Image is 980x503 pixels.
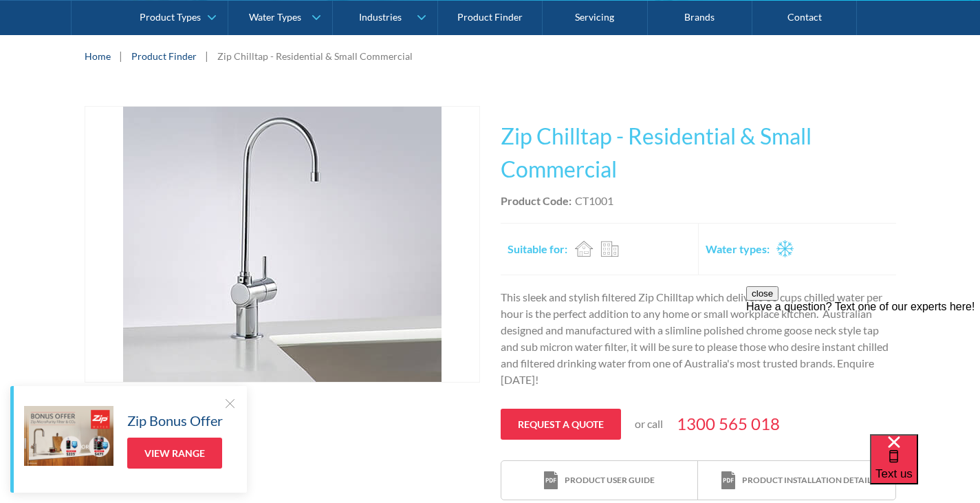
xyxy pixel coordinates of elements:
[501,120,896,186] h1: Zip Chilltap - Residential & Small Commercial
[501,461,698,500] a: print iconProduct user guide
[127,438,222,469] a: View Range
[123,107,442,382] img: Zip Chilltap - Residential & Small Commercial
[204,47,210,64] div: |
[508,241,567,257] h2: Suitable for:
[706,241,770,257] h2: Water types:
[870,434,980,503] iframe: podium webchat widget bubble
[85,106,480,383] a: open lightbox
[85,49,111,63] a: Home
[565,474,655,486] div: Product user guide
[501,409,621,440] a: Request a quote
[501,289,896,388] p: This sleek and stylish filtered Zip Chilltap which delivers 60 cups chilled water per hour is the...
[635,416,663,432] p: or call
[575,193,613,209] div: CT1001
[249,11,301,23] div: Water Types
[24,406,113,466] img: Zip Bonus Offer
[359,11,402,23] div: Industries
[501,194,571,207] strong: Product Code:
[127,410,223,431] h5: Zip Bonus Offer
[746,286,980,451] iframe: podium webchat widget prompt
[544,471,558,490] img: print icon
[742,474,871,486] div: Product installation detail
[217,49,413,63] div: Zip Chilltap - Residential & Small Commercial
[698,461,895,500] a: print iconProduct installation detail
[721,471,735,490] img: print icon
[140,11,201,23] div: Product Types
[131,49,197,63] a: Product Finder
[677,411,780,436] a: 1300 565 018
[118,47,124,64] div: |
